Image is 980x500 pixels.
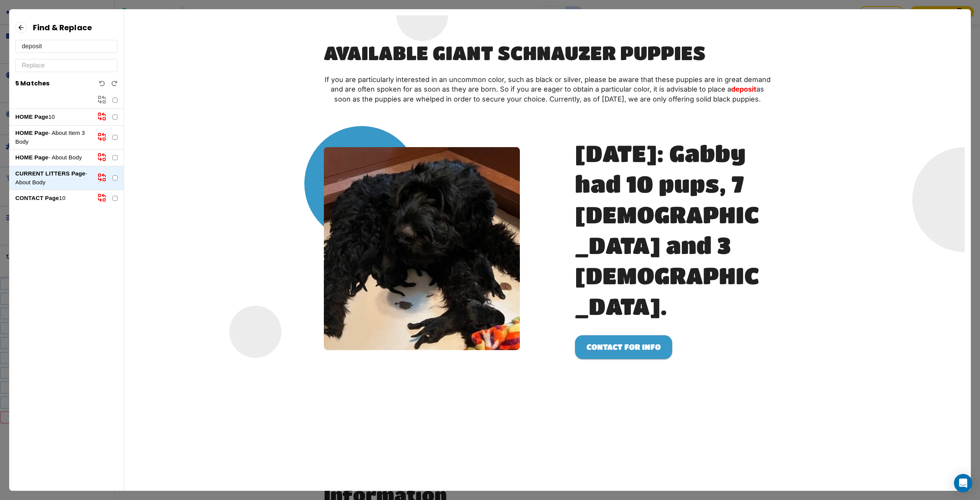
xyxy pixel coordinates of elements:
p: - About Body [15,169,91,187]
p: [DATE]: Gabby had 10 pups, 7 [DEMOGRAPHIC_DATA] and 3 [DEMOGRAPHIC_DATA]. [575,138,771,321]
p: Available Giant Schnauzer Puppies [324,40,771,66]
strong: HOME Page [15,113,48,120]
button: Undo [99,80,105,87]
strong: CURRENT LITTERS Page [15,170,85,177]
strong: HOME Page [15,130,48,136]
p: 10 [15,194,91,203]
strong: HOME Page [15,154,48,161]
input: Search [22,40,111,52]
p: - About Item 3 Body [15,129,91,146]
p: 10 [15,113,91,121]
button: contact for info [575,335,672,359]
span: deposit [731,85,756,93]
p: - About Body [15,153,91,162]
img: <p>November 2023: Gabby had 10 pups, 7 males and 3 females.</p> [324,147,520,350]
h6: Find & Replace [33,21,92,34]
input: Replace [22,59,111,72]
strong: CONTACT Page [15,195,59,201]
h6: 5 Matches [15,78,49,89]
p: If you are particularly interested in an uncommon color, such as black or silver, please be aware... [324,75,771,105]
div: Open Intercom Messenger [954,474,972,492]
button: Redo [111,80,118,87]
